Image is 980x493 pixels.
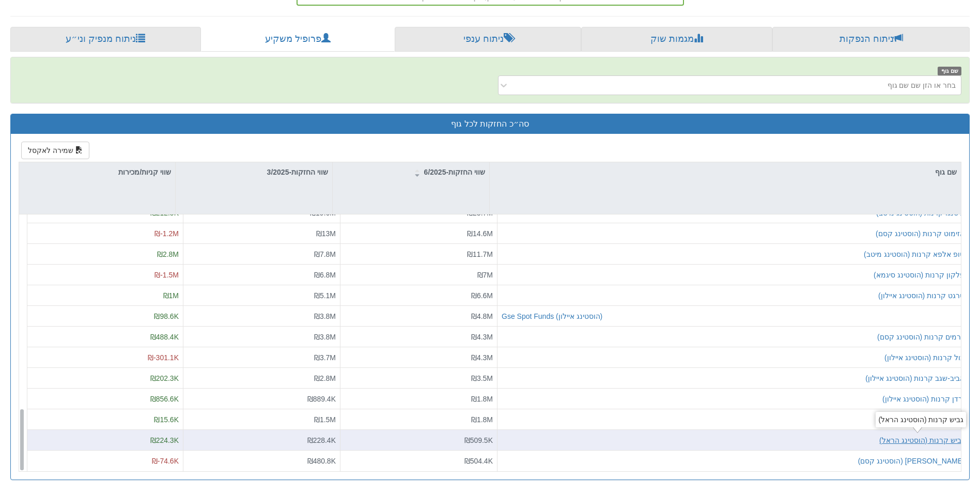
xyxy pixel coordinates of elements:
[874,270,965,280] button: פלקון קרנות (הוסטינג סיגמא)
[314,353,336,362] span: ₪3.7M
[502,311,602,321] button: Gse Spot Funds (הוסטינג איילון)
[477,271,493,279] span: ₪7M
[176,162,332,182] div: שווי החזקות-3/2025
[150,333,179,341] span: ₪488.4K
[152,457,179,465] span: ₪-74.6K
[864,249,965,259] button: טופ אלפא קרנות (הוסטינג מיטב)
[150,209,179,217] span: ₪212.5K
[307,395,336,403] span: ₪889.4K
[150,395,179,403] span: ₪856.6K
[19,162,175,182] div: שווי קניות/מכירות
[471,291,493,300] span: ₪6.6M
[201,27,395,52] a: פרופיל משקיע
[876,228,965,239] button: אזימוט קרנות (הוסטינג קסם)
[10,27,201,52] a: ניתוח מנפיק וני״ע
[314,250,336,258] span: ₪7.8M
[314,271,336,279] span: ₪6.8M
[314,291,336,300] span: ₪5.1M
[876,412,966,427] div: גביש קרנות (הוסטינג הראל)
[307,436,336,444] span: ₪228.4K
[882,394,965,404] button: ורדן קרנות (הוסטינג איילון)
[154,312,179,320] span: ₪98.6K
[314,333,336,341] span: ₪3.8M
[19,119,961,129] h3: סה״כ החזקות לכל גוף
[938,67,961,75] span: שם גוף
[865,373,965,383] button: אביב-שגב קרנות (הוסטינג איילון)
[310,209,336,217] span: ₪19.6M
[471,333,493,341] span: ₪4.3M
[467,209,493,217] span: ₪23.7M
[878,290,965,301] button: טרגט קרנות (הוסטינג איילון)
[150,374,179,382] span: ₪202.3K
[471,374,493,382] span: ₪3.5M
[884,352,965,363] button: בול קרנות (הוסטינג איילון)
[154,415,179,424] span: ₪15.6K
[879,435,965,445] button: גביש קרנות (הוסטינג הראל)
[314,415,336,424] span: ₪1.5M
[858,456,965,466] button: [PERSON_NAME] (הוסטינג קסם)
[467,229,493,238] span: ₪14.6M
[490,162,961,182] div: שם גוף
[877,332,965,342] button: כרמים קרנות (הוסטינג קסם)
[467,250,493,258] span: ₪11.7M
[333,162,489,182] div: שווי החזקות-6/2025
[581,27,772,52] a: מגמות שוק
[471,353,493,362] span: ₪4.3M
[471,415,493,424] span: ₪1.8M
[888,80,956,90] div: בחר או הזן שם שם גוף
[307,457,336,465] span: ₪480.8K
[148,353,179,362] span: ₪-301.1K
[464,436,493,444] span: ₪509.5K
[154,271,179,279] span: ₪-1.5M
[464,457,493,465] span: ₪504.4K
[150,436,179,444] span: ₪224.3K
[157,250,179,258] span: ₪2.8M
[772,27,970,52] a: ניתוח הנפקות
[163,291,179,300] span: ₪1M
[314,312,336,320] span: ₪3.8M
[395,27,582,52] a: ניתוח ענפי
[314,374,336,382] span: ₪2.8M
[316,229,336,238] span: ₪13M
[471,312,493,320] span: ₪4.8M
[154,229,179,238] span: ₪-1.2M
[471,395,493,403] span: ₪1.8M
[21,142,89,159] button: שמירה לאקסל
